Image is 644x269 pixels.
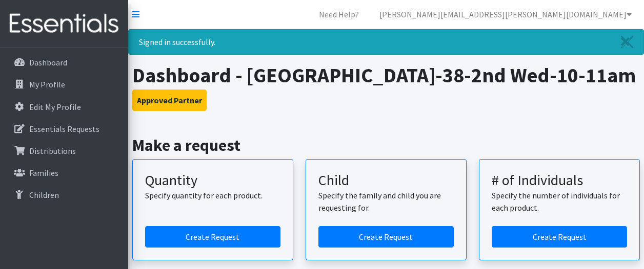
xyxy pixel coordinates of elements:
[29,190,59,200] p: Children
[145,172,280,189] h3: Quantity
[4,97,124,117] a: Edit My Profile
[29,57,67,68] p: Dashboard
[29,146,76,156] p: Distributions
[4,141,124,161] a: Distributions
[4,52,124,73] a: Dashboard
[311,4,367,25] a: Need Help?
[128,29,644,55] div: Signed in successfully.
[4,74,124,95] a: My Profile
[492,172,627,189] h3: # of Individuals
[371,4,640,25] a: [PERSON_NAME][EMAIL_ADDRESS][PERSON_NAME][DOMAIN_NAME]
[29,124,99,134] p: Essentials Requests
[132,136,640,155] h2: Make a request
[318,172,454,189] h3: Child
[132,63,640,87] h1: Dashboard - [GEOGRAPHIC_DATA]-38-2nd Wed-10-11am
[29,102,81,112] p: Edit My Profile
[611,30,643,54] a: Close
[4,163,124,183] a: Families
[492,226,627,248] a: Create a request by number of individuals
[145,226,280,248] a: Create a request by quantity
[29,79,65,89] p: My Profile
[492,189,627,214] p: Specify the number of individuals for each product.
[132,89,207,111] button: Approved Partner
[4,7,124,41] img: HumanEssentials
[4,185,124,205] a: Children
[145,189,280,201] p: Specify quantity for each product.
[318,226,454,248] a: Create a request for a child or family
[318,189,454,214] p: Specify the family and child you are requesting for.
[4,119,124,139] a: Essentials Requests
[29,168,58,178] p: Families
